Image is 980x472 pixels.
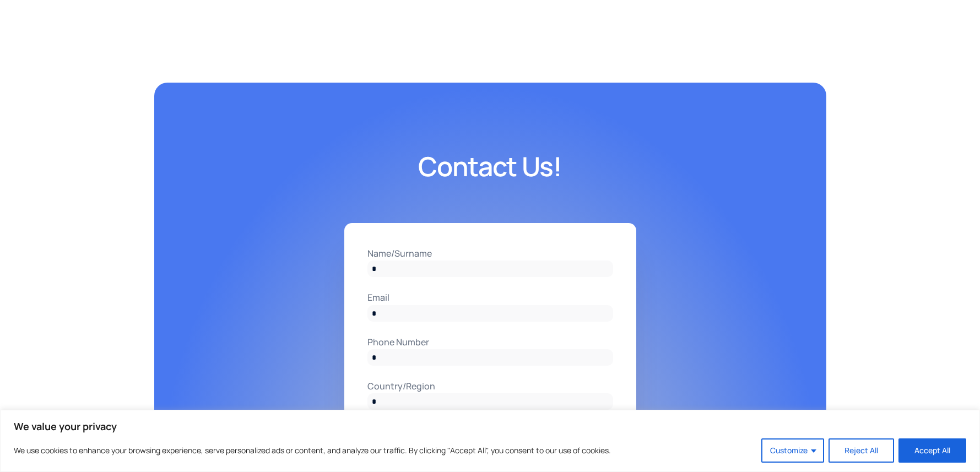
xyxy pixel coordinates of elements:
label: Email [367,290,613,305]
button: Reject All [829,438,894,463]
label: Name/Surname [367,246,613,261]
h2: Contact Us! [198,149,782,185]
p: We use cookies to enhance your browsing experience, serve personalized ads or content, and analyz... [14,444,611,457]
label: Phone Number [367,335,613,349]
button: Customize [761,438,824,463]
label: Country/Region [367,379,613,393]
button: Accept All [898,438,966,463]
p: We value your privacy [14,420,966,433]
